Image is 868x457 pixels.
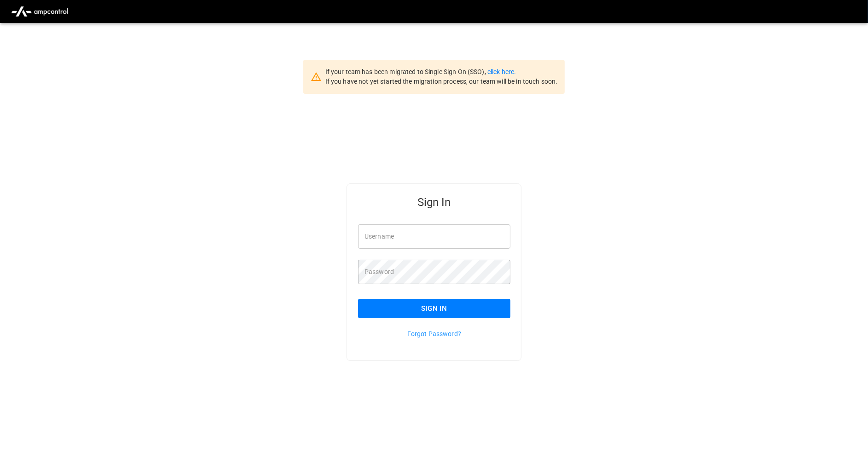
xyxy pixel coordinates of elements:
[487,68,516,75] a: click here.
[358,195,510,210] h5: Sign In
[7,3,72,20] img: ampcontrol.io logo
[358,299,510,318] button: Sign In
[325,78,558,85] span: If you have not yet started the migration process, our team will be in touch soon.
[325,68,487,75] span: If your team has been migrated to Single Sign On (SSO),
[358,329,510,338] p: Forgot Password?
